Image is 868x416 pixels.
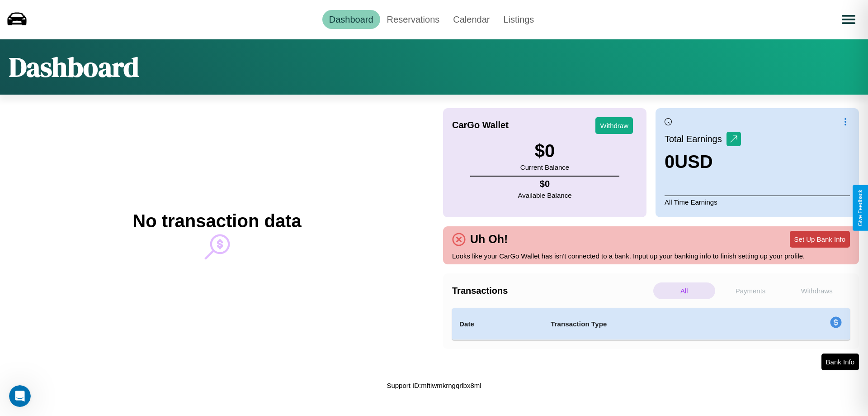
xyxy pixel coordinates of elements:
[466,233,512,246] h4: Uh Oh!
[518,179,572,189] h4: $ 0
[132,211,301,231] h2: No transaction data
[653,282,715,299] p: All
[665,196,850,208] p: All Time Earnings
[821,354,859,370] button: Bank Info
[322,10,380,29] a: Dashboard
[9,385,31,407] iframe: Intercom live chat
[452,308,850,340] table: simple table
[518,189,572,201] p: Available Balance
[446,10,496,29] a: Calendar
[452,120,509,130] h4: CarGo Wallet
[595,117,633,134] button: Withdraw
[665,131,726,147] p: Total Earnings
[520,161,569,173] p: Current Balance
[857,190,863,226] div: Give Feedback
[387,379,481,392] p: Support ID: mftiwmkrngqrlbx8ml
[9,48,139,86] h1: Dashboard
[665,152,741,172] h3: 0 USD
[452,250,850,262] p: Looks like your CarGo Wallet has isn't connected to a bank. Input up your banking info to finish ...
[496,10,541,29] a: Listings
[520,141,569,161] h3: $ 0
[452,286,651,296] h4: Transactions
[836,7,861,32] button: Open menu
[786,282,848,299] p: Withdraws
[720,282,782,299] p: Payments
[380,10,447,29] a: Reservations
[459,319,536,330] h4: Date
[551,319,756,330] h4: Transaction Type
[790,231,850,248] button: Set Up Bank Info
